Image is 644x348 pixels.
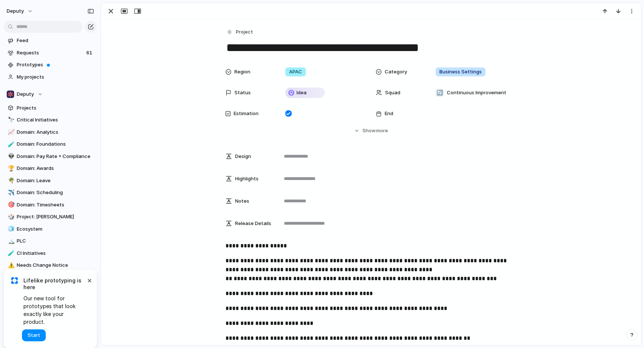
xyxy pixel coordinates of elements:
button: Deputy [4,89,97,100]
span: Domain: Timesheets [17,201,94,209]
button: 🔭 [7,116,14,124]
button: Project [225,27,255,38]
button: ✈️ [7,189,14,196]
span: Project [236,28,253,36]
button: 📈 [7,129,14,136]
button: 🏔️ [7,237,14,245]
div: 🏔️ [8,237,13,246]
span: Domain: Foundations [17,140,94,148]
span: Notes [235,197,249,205]
span: Prototypes [17,61,94,69]
span: Release Details [235,220,271,227]
a: 🧪Domain: Foundations [4,139,97,150]
div: 🎲 [8,213,13,221]
button: 🎯 [7,201,14,209]
a: 🧪CI Initiatives [4,248,97,259]
span: Continuous Improvement [447,89,506,97]
span: End [385,110,393,117]
span: Domain: Leave [17,177,94,184]
span: Domain: Analytics [17,129,94,136]
a: 📈Domain: Analytics [4,127,97,138]
a: 👽Domain: Pay Rate + Compliance [4,151,97,162]
button: 🧊 [7,225,14,233]
div: 🎯 [8,200,13,209]
span: more [376,127,388,135]
a: 🔭Critical Initiatives [4,114,97,126]
span: Design [235,153,251,160]
span: Estimation [234,110,259,117]
button: 🏆 [7,165,14,172]
span: Feed [17,37,94,44]
button: Showmore [225,124,517,137]
span: Requests [17,49,84,57]
a: Projects [4,102,97,114]
div: 🧊 [8,225,13,233]
span: Critical Initiatives [17,116,94,124]
button: Start [22,329,46,341]
span: CI Initiatives [17,250,94,257]
span: Project: [PERSON_NAME] [17,213,94,221]
button: 🧪 [7,140,14,148]
div: 🌴 [8,176,13,185]
span: Deputy [17,91,34,98]
span: deputy [7,7,24,15]
a: 🎯Domain: Timesheets [4,199,97,211]
div: 🔄 [436,89,443,97]
span: Category [385,68,407,76]
button: 👽 [7,153,14,160]
a: Prototypes [4,59,97,70]
span: 61 [86,49,94,57]
button: 🎲 [7,213,14,221]
span: Our new tool for prototypes that look exactly like your product. [23,294,86,326]
a: 🌴Domain: Leave [4,175,97,186]
span: Start [28,332,40,339]
span: Needs Change Notice [17,262,94,269]
div: 🏆 [8,164,13,173]
a: 🏔️PLC [4,235,97,247]
span: Region [234,68,250,76]
div: ✈️ [8,189,13,197]
div: 🧪 [8,140,13,149]
span: PLC [17,237,94,245]
span: Business Settings [439,68,482,76]
span: Ecosystem [17,225,94,233]
div: ✈️Domain: Scheduling [4,187,97,198]
div: 🎯Shipped this year [4,272,97,283]
button: Dismiss [85,276,94,285]
a: 🎲Project: [PERSON_NAME] [4,211,97,222]
div: ⚠️ [8,261,13,270]
div: ⚠️Needs Change Notice [4,260,97,271]
span: Domain: Awards [17,165,94,172]
span: Highlights [235,175,259,183]
span: Domain: Pay Rate + Compliance [17,153,94,160]
span: Squad [385,89,400,97]
span: APAC [289,68,302,76]
span: Projects [17,104,94,112]
span: Idea [297,89,307,97]
a: 🧊Ecosystem [4,224,97,235]
div: 🔭 [8,116,13,124]
button: 🧪 [7,250,14,257]
div: 🧪 [8,249,13,257]
span: My projects [17,73,94,81]
a: Requests61 [4,47,97,58]
span: Status [234,89,251,97]
a: Feed [4,35,97,46]
a: 🏆Domain: Awards [4,163,97,174]
div: 📈 [8,128,13,136]
button: ⚠️ [7,262,14,269]
a: My projects [4,72,97,83]
span: Show [362,127,376,135]
span: Domain: Scheduling [17,189,94,196]
button: 🌴 [7,177,14,184]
